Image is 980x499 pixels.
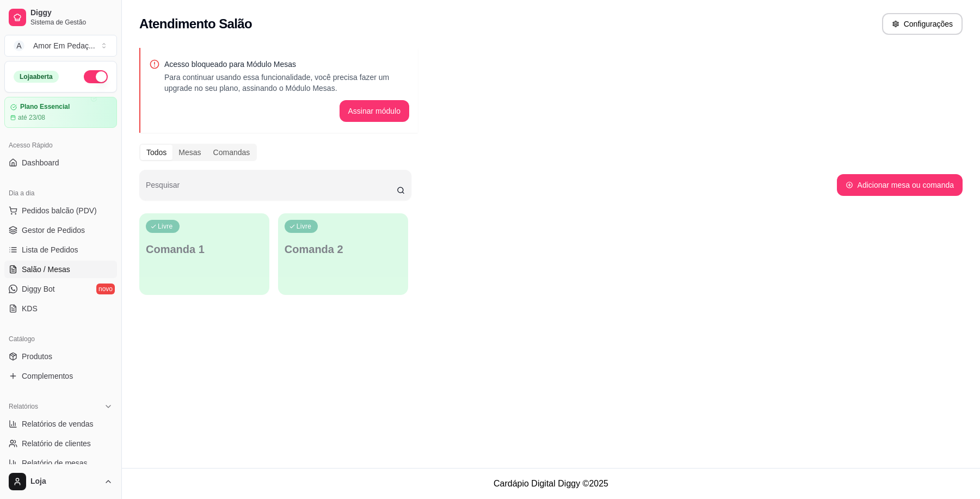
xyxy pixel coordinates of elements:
span: Diggy Bot [22,284,55,294]
article: até 23/08 [18,113,45,122]
button: LivreComanda 2 [278,213,408,295]
span: Sistema de Gestão [30,18,113,27]
a: Gestor de Pedidos [4,221,117,239]
p: Livre [158,222,173,231]
span: Relatório de clientes [22,438,91,449]
a: Produtos [4,348,117,365]
input: Pesquisar [146,184,397,195]
article: Plano Essencial [20,103,70,111]
button: Select a team [4,35,117,57]
a: Relatórios de vendas [4,415,117,433]
button: LivreComanda 1 [139,213,269,295]
a: Plano Essencialaté 23/08 [4,97,117,128]
p: Acesso bloqueado para Módulo Mesas [164,59,409,70]
div: Dia a dia [4,184,117,202]
div: Acesso Rápido [4,137,117,154]
span: Relatórios de vendas [22,418,94,429]
span: Salão / Mesas [22,264,70,275]
p: Livre [297,222,312,231]
span: Produtos [22,351,52,362]
span: KDS [22,303,38,314]
span: Gestor de Pedidos [22,225,85,236]
span: Relatórios [9,402,38,411]
button: Pedidos balcão (PDV) [4,202,117,219]
span: Complementos [22,371,73,381]
span: Loja [30,477,100,486]
button: Adicionar mesa ou comanda [837,174,963,196]
a: Relatório de mesas [4,454,117,472]
button: Assinar módulo [340,100,410,122]
div: Todos [140,145,172,160]
div: Comandas [207,145,256,160]
p: Comanda 1 [146,242,263,257]
a: Salão / Mesas [4,261,117,278]
span: A [14,40,24,51]
button: Alterar Status [84,70,108,83]
div: Loja aberta [14,71,59,83]
div: Amor Em Pedaç ... [33,40,95,51]
p: Comanda 2 [285,242,402,257]
a: Relatório de clientes [4,435,117,452]
p: Para continuar usando essa funcionalidade, você precisa fazer um upgrade no seu plano, assinando ... [164,72,409,94]
span: Pedidos balcão (PDV) [22,205,97,216]
footer: Cardápio Digital Diggy © 2025 [122,468,980,499]
h2: Atendimento Salão [139,15,252,33]
span: Relatório de mesas [22,458,88,469]
a: DiggySistema de Gestão [4,4,117,30]
div: Catálogo [4,330,117,348]
a: Dashboard [4,154,117,171]
a: Diggy Botnovo [4,280,117,298]
button: Configurações [882,13,963,35]
a: KDS [4,300,117,317]
span: Dashboard [22,157,59,168]
span: Diggy [30,8,113,18]
a: Complementos [4,367,117,385]
a: Lista de Pedidos [4,241,117,258]
button: Loja [4,469,117,495]
div: Mesas [172,145,207,160]
span: Lista de Pedidos [22,244,78,255]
